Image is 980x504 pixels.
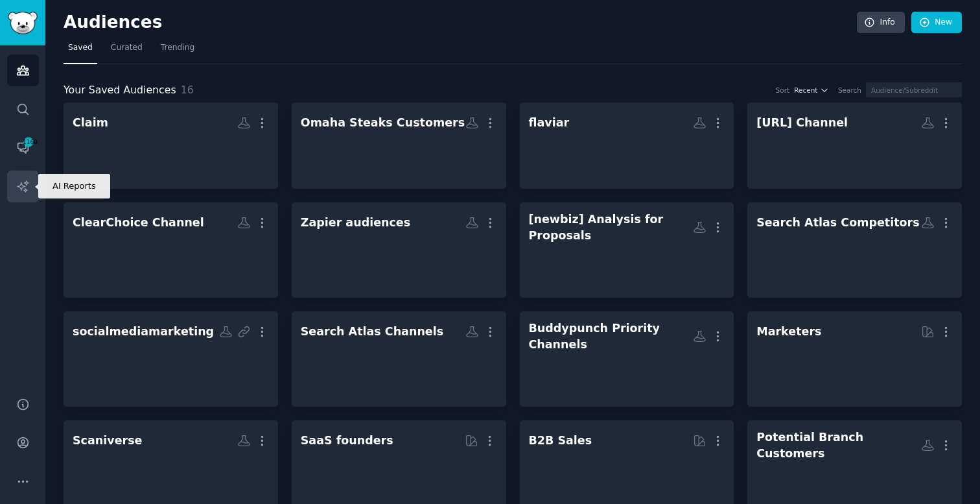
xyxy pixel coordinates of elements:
div: Zapier audiences [301,215,410,231]
div: flaviar [529,115,570,131]
input: Audience/Subreddit [866,82,962,97]
span: Trending [161,42,194,54]
div: Search Atlas Channels [301,324,443,340]
a: Marketers [747,311,962,407]
div: Claim [73,115,108,131]
a: Curated [106,38,147,64]
div: ClearChoice Channel [73,215,204,231]
a: [newbiz] Analysis for Proposals [520,202,734,298]
span: Curated [111,42,143,54]
a: [URL] Channel [747,102,962,189]
span: Recent [794,86,817,95]
span: 16 [181,84,194,96]
a: Trending [156,38,199,64]
img: GummySearch logo [8,12,38,34]
div: Search [838,86,861,95]
a: Search Atlas Channels [292,311,506,407]
a: Info [857,12,905,34]
a: Saved [64,38,97,64]
div: Potential Branch Customers [756,429,921,461]
a: 1160 [7,132,39,163]
div: Search Atlas Competitors [756,215,919,231]
a: ClearChoice Channel [64,202,278,298]
a: flaviar [520,102,734,189]
div: Marketers [756,324,821,340]
h2: Audiences [64,12,857,33]
a: Buddypunch Priority Channels [520,311,734,407]
a: Zapier audiences [292,202,506,298]
div: B2B Sales [529,433,592,449]
div: [URL] Channel [756,115,848,131]
div: Sort [776,86,790,95]
div: [newbiz] Analysis for Proposals [529,211,694,243]
div: SaaS founders [301,433,393,449]
span: Saved [68,42,93,54]
a: New [911,12,962,34]
div: Omaha Steaks Customers [301,115,465,131]
div: Scaniverse [73,433,142,449]
span: 1160 [23,138,34,147]
div: Buddypunch Priority Channels [529,320,694,352]
a: socialmediamarketing [64,311,278,407]
span: Your Saved Audiences [64,82,176,99]
a: Search Atlas Competitors [747,202,962,298]
button: Recent [794,86,829,95]
a: Omaha Steaks Customers [292,102,506,189]
div: socialmediamarketing [73,324,214,340]
a: Claim [64,102,278,189]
